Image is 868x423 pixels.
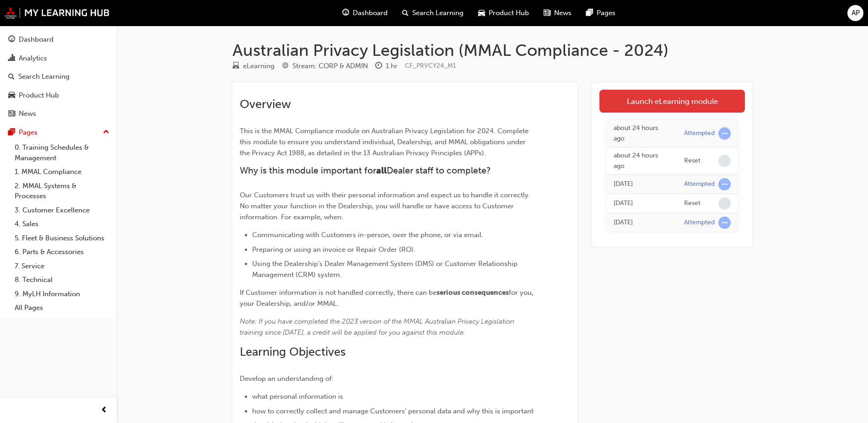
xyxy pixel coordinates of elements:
[11,179,113,203] a: 2. MMAL Systems & Processes
[282,60,368,72] div: Stream
[240,127,530,157] span: This is the MMAL Compliance module on Australian Privacy Legislation for 2024. Complete this modu...
[11,287,113,301] a: 9. MyLH Information
[599,90,745,113] a: Launch eLearning module
[684,199,701,208] div: Reset
[8,54,15,63] span: chart-icon
[292,61,368,71] div: Stream: CORP & ADMIN
[375,62,382,70] span: clock-icon
[412,8,464,18] span: Search Learning
[471,4,536,22] a: car-iconProduct Hub
[852,8,860,18] span: AP
[8,129,15,137] span: pages-icon
[718,127,731,140] span: learningRecordVerb_ATTEMPT-icon
[386,61,398,71] div: 1 hr
[4,87,113,104] a: Product Hub
[252,231,483,239] span: Communicating with Customers in-person, over the phone, or via email.
[586,7,593,19] span: pages-icon
[4,124,113,141] button: Pages
[684,180,715,189] div: Attempted
[243,61,275,71] div: eLearning
[402,7,409,19] span: search-icon
[718,178,731,190] span: learningRecordVerb_ATTEMPT-icon
[614,198,670,209] div: Mon Aug 25 2025 13:26:29 GMT+0800 (Australian Western Standard Time)
[4,29,113,124] button: DashboardAnalyticsSearch LearningProduct HubNews
[614,179,670,190] div: Mon Aug 25 2025 13:26:30 GMT+0800 (Australian Western Standard Time)
[240,374,334,383] span: Develop an understanding of:
[240,288,437,297] span: If Customer information is not handled correctly, there can be
[478,7,485,19] span: car-icon
[8,73,15,81] span: search-icon
[554,8,571,18] span: News
[614,217,670,228] div: Mon Aug 25 2025 13:23:21 GMT+0800 (Australian Western Standard Time)
[4,31,113,48] a: Dashboard
[8,110,15,118] span: news-icon
[4,50,113,67] a: Analytics
[614,151,670,171] div: Mon Aug 25 2025 15:03:25 GMT+0800 (Australian Western Standard Time)
[544,7,550,19] span: news-icon
[240,165,376,176] span: Why is this module important for
[232,62,239,70] span: learningResourceType_ELEARNING-icon
[8,92,15,100] span: car-icon
[11,165,113,179] a: 1. MMAL Compliance
[252,245,415,254] span: Preparing or using an invoice or Repair Order (RO).
[387,165,491,176] span: Dealer staff to complete?
[11,301,113,315] a: All Pages
[252,260,519,279] span: Using the Dealership's Dealer Management System (DMS) or Customer Relationship Management (CRM) s...
[342,7,349,19] span: guage-icon
[437,288,509,297] span: serious consequences
[19,127,38,138] div: Pages
[353,8,388,18] span: Dashboard
[405,62,456,70] span: Learning resource code
[718,217,731,229] span: learningRecordVerb_ATTEMPT-icon
[240,97,291,111] span: Overview
[684,157,701,165] div: Reset
[489,8,529,18] span: Product Hub
[19,34,54,45] div: Dashboard
[375,60,398,72] div: Duration
[5,7,110,19] img: mmal
[240,191,532,221] span: Our Customers trust us with their personal information and expect us to handle it correctly. No m...
[19,53,47,64] div: Analytics
[335,4,395,22] a: guage-iconDashboard
[252,392,343,401] span: what personal information is
[718,155,731,167] span: learningRecordVerb_NONE-icon
[684,218,715,227] div: Attempted
[597,8,615,18] span: Pages
[614,123,670,144] div: Mon Aug 25 2025 15:03:27 GMT+0800 (Australian Western Standard Time)
[395,4,471,22] a: search-iconSearch Learning
[4,105,113,122] a: News
[18,71,70,82] div: Search Learning
[19,90,59,101] div: Product Hub
[282,62,289,70] span: target-icon
[11,203,113,217] a: 3. Customer Excellence
[19,108,36,119] div: News
[240,317,516,336] span: Note: If you have completed the 2023 version of the MMAL Australian Privacy Legislation training ...
[8,36,15,44] span: guage-icon
[11,217,113,231] a: 4. Sales
[579,4,623,22] a: pages-iconPages
[11,259,113,273] a: 7. Service
[11,231,113,245] a: 5. Fleet & Business Solutions
[4,68,113,85] a: Search Learning
[718,197,731,210] span: learningRecordVerb_NONE-icon
[536,4,579,22] a: news-iconNews
[376,165,387,176] span: all
[101,405,108,416] span: prev-icon
[11,273,113,287] a: 8. Technical
[847,5,863,21] button: AP
[103,126,109,138] span: up-icon
[252,407,534,415] span: how to correctly collect and manage Customers’ personal data and why this is important
[11,245,113,259] a: 6. Parts & Accessories
[11,141,113,165] a: 0. Training Schedules & Management
[232,60,275,72] div: Type
[232,40,752,60] h1: Australian Privacy Legislation (MMAL Compliance - 2024)
[684,129,715,138] div: Attempted
[240,345,345,359] span: Learning Objectives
